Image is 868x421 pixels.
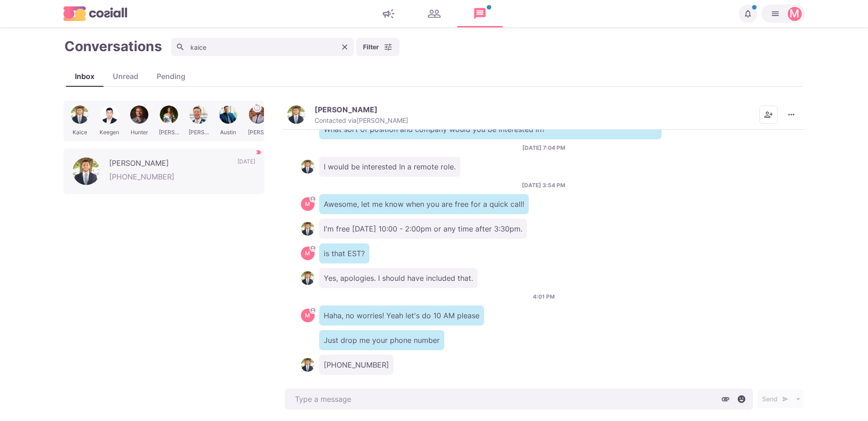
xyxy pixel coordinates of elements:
p: Awesome, let me know when you are free for a quick call! [319,194,529,214]
p: I'm free [DATE] 10:00 - 2:00pm or any time after 3:30pm. [319,219,527,239]
div: Martin [305,313,310,318]
p: I would be interested In a remote role. [319,157,460,177]
div: Martin [305,201,310,207]
button: Filter [356,38,400,56]
button: Add add contacts [759,105,778,124]
button: Martin [762,5,805,23]
p: 4:01 PM [533,293,555,301]
p: [PERSON_NAME] [315,105,378,114]
svg: avatar [310,196,315,201]
p: [PERSON_NAME] [109,158,228,171]
button: Select emoji [735,392,748,406]
div: Martin [305,251,310,256]
p: Just drop me your phone number [319,330,444,350]
p: is that EST? [319,243,369,263]
img: Kaice Ali [301,160,315,174]
button: Attach files [719,392,732,406]
p: [DATE] 3:54 PM [522,181,565,189]
p: [PHONE_NUMBER] [109,171,255,185]
button: Notifications [739,5,757,23]
input: Search conversations [171,38,354,56]
div: Inbox [66,71,104,82]
img: Kaice Ali [73,158,100,185]
h1: Conversations [64,38,162,54]
div: Martin [789,8,800,19]
p: [DATE] [237,158,255,171]
p: Haha, no worries! Yeah let's do 10 AM please [319,305,484,326]
img: Kaice Ali [301,271,315,285]
div: Unread [104,71,147,82]
p: [PHONE_NUMBER] [319,355,394,375]
svg: avatar [310,246,315,251]
button: Clear [338,40,352,54]
div: Pending [147,71,195,82]
button: Send [758,390,793,408]
img: Kaice Ali [287,105,305,124]
img: logo [63,6,127,21]
button: More menu [782,105,800,124]
p: [DATE] 7:04 PM [522,144,565,152]
svg: avatar [310,308,315,313]
p: Contacted via [PERSON_NAME] [315,116,408,125]
button: Kaice Ali[PERSON_NAME]Contacted via[PERSON_NAME] [287,105,408,125]
p: Yes, apologies. I should have included that. [319,268,478,288]
img: Kaice Ali [301,358,315,372]
img: Kaice Ali [301,222,315,236]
